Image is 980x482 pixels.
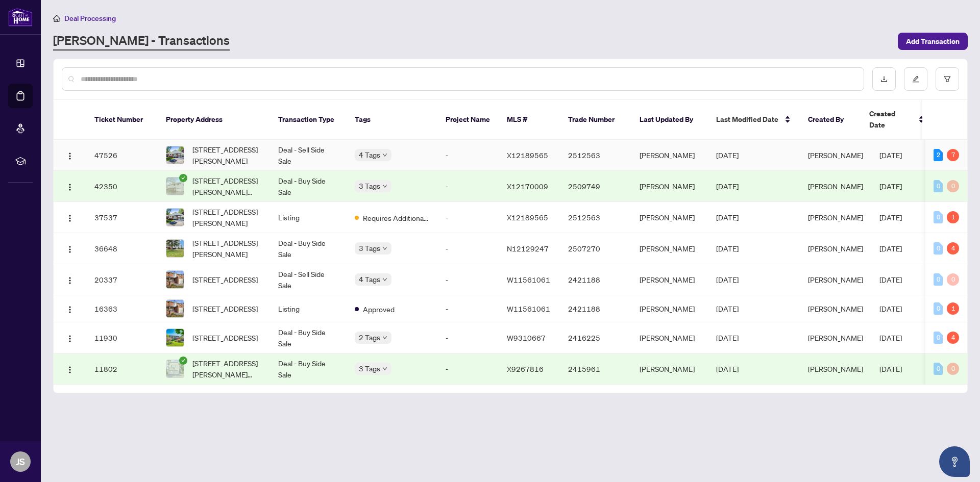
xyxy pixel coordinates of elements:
span: [DATE] [716,333,739,342]
div: 4 [947,332,959,344]
span: down [382,153,387,158]
td: [PERSON_NAME] [631,202,708,233]
img: thumbnail-img [166,271,184,288]
div: 0 [934,363,943,375]
button: Open asap [939,446,970,477]
div: 0 [947,180,959,192]
td: 2421188 [560,295,631,322]
span: [DATE] [716,304,739,313]
span: filter [944,75,951,83]
span: [DATE] [879,304,902,313]
th: Created Date [861,100,933,140]
span: [DATE] [716,182,739,191]
span: [STREET_ADDRESS][PERSON_NAME] [192,144,262,166]
th: Last Modified Date [708,100,800,140]
span: [PERSON_NAME] [808,364,863,373]
button: download [872,67,896,91]
div: 0 [934,332,943,344]
span: X12170009 [507,182,548,191]
td: [PERSON_NAME] [631,322,708,353]
td: - [437,171,499,202]
span: [DATE] [716,275,739,284]
th: Created By [800,100,861,140]
span: [STREET_ADDRESS][PERSON_NAME][PERSON_NAME] [192,358,262,380]
span: down [382,246,387,251]
span: [DATE] [879,244,902,253]
img: Logo [66,306,74,314]
span: X9267816 [507,364,544,373]
td: 11930 [86,322,158,353]
img: Logo [66,366,74,374]
span: [DATE] [879,333,902,342]
img: thumbnail-img [166,146,184,164]
span: down [382,184,387,189]
button: filter [936,67,959,91]
div: 7 [947,149,959,161]
span: [STREET_ADDRESS] [192,303,258,314]
span: X12189565 [507,150,548,160]
div: 0 [934,242,943,255]
img: thumbnail-img [166,177,184,195]
button: Logo [62,147,78,163]
div: 0 [934,180,943,192]
span: [PERSON_NAME] [808,182,863,191]
td: 2512563 [560,202,631,233]
td: - [437,233,499,264]
td: Deal - Buy Side Sale [270,353,347,385]
span: [DATE] [879,182,902,191]
span: Created Date [869,108,912,131]
a: [PERSON_NAME] - Transactions [53,32,230,50]
td: 2507270 [560,233,631,264]
td: 16363 [86,295,158,322]
span: 3 Tags [359,180,380,192]
td: - [437,264,499,295]
span: [STREET_ADDRESS][PERSON_NAME] [192,237,262,260]
span: 4 Tags [359,149,380,161]
span: [PERSON_NAME] [808,333,863,342]
span: [DATE] [716,244,739,253]
td: - [437,322,499,353]
button: Logo [62,240,78,257]
td: [PERSON_NAME] [631,233,708,264]
th: Trade Number [560,100,631,140]
span: [DATE] [716,364,739,373]
button: Logo [62,271,78,288]
span: [PERSON_NAME] [808,275,863,284]
span: [DATE] [879,213,902,222]
td: Listing [270,202,347,233]
td: 47526 [86,140,158,171]
div: 0 [947,273,959,286]
td: 2421188 [560,264,631,295]
img: Logo [66,335,74,343]
span: [PERSON_NAME] [808,150,863,160]
th: Transaction Type [270,100,347,140]
span: [PERSON_NAME] [808,304,863,313]
img: Logo [66,152,74,160]
span: [STREET_ADDRESS][PERSON_NAME] [192,206,262,229]
span: home [53,15,60,22]
span: Last Modified Date [716,114,778,125]
span: [DATE] [716,213,739,222]
td: Deal - Sell Side Sale [270,140,347,171]
img: Logo [66,183,74,191]
td: 36648 [86,233,158,264]
img: thumbnail-img [166,329,184,346]
div: 1 [947,211,959,223]
span: W9310667 [507,333,546,342]
button: Logo [62,209,78,225]
span: JS [16,454,25,469]
th: MLS # [499,100,560,140]
img: Logo [66,245,74,253]
td: 2416225 [560,322,631,353]
span: [PERSON_NAME] [808,244,863,253]
div: 0 [934,273,943,286]
div: 0 [947,363,959,375]
span: 4 Tags [359,273,380,285]
span: [DATE] [879,364,902,373]
span: [DATE] [879,150,902,160]
td: 2509749 [560,171,631,202]
span: [STREET_ADDRESS] [192,332,258,343]
div: 4 [947,242,959,255]
td: - [437,140,499,171]
span: W11561061 [507,275,550,284]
